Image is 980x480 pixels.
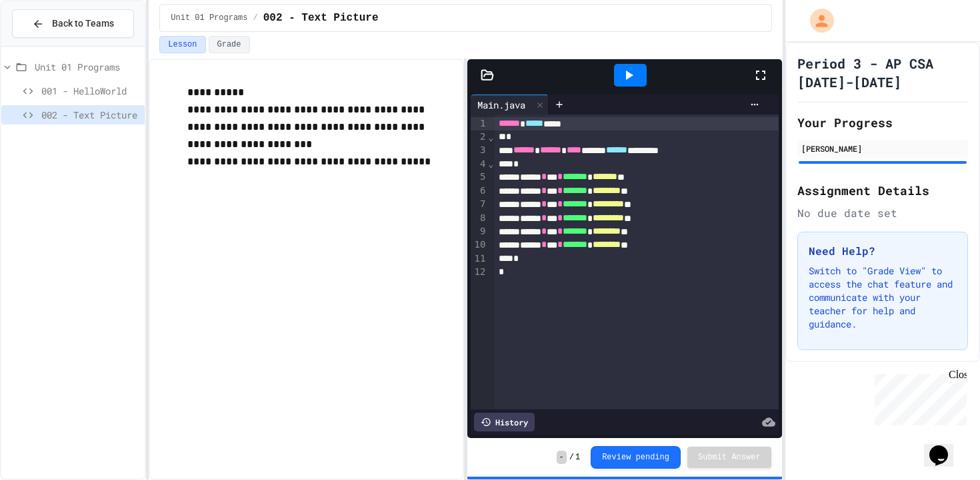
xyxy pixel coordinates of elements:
[797,205,968,221] div: No due date set
[487,158,494,169] span: Fold line
[12,9,134,38] button: Back to Teams
[471,212,487,225] div: 8
[796,5,837,36] div: My Account
[687,447,771,468] button: Submit Answer
[869,369,967,425] iframe: chat widget
[471,198,487,211] div: 7
[41,84,139,98] span: 001 - HelloWorld
[471,238,487,252] div: 10
[797,113,968,132] h2: Your Progress
[797,54,968,91] h1: Period 3 - AP CSA [DATE]-[DATE]
[698,452,761,463] span: Submit Answer
[569,452,574,463] span: /
[263,10,379,26] span: 002 - Text Picture
[924,427,967,467] iframe: chat widget
[471,117,487,130] div: 1
[575,452,580,463] span: 1
[801,142,964,154] div: [PERSON_NAME]
[591,446,681,469] button: Review pending
[209,36,250,53] button: Grade
[471,266,487,279] div: 12
[171,13,247,23] span: Unit 01 Programs
[471,144,487,157] div: 3
[471,130,487,144] div: 2
[471,95,549,115] div: Main.java
[471,170,487,184] div: 5
[471,225,487,238] div: 9
[159,36,205,53] button: Lesson
[809,264,957,331] p: Switch to "Grade View" to access the chat feature and communicate with your teacher for help and ...
[809,243,957,259] h3: Need Help?
[5,5,92,85] div: Chat with us now!Close
[557,451,567,464] span: -
[471,184,487,198] div: 6
[471,252,487,266] div: 11
[797,181,968,200] h2: Assignment Details
[52,17,114,31] span: Back to Teams
[474,413,535,431] div: History
[471,158,487,171] div: 4
[487,132,494,142] span: Fold line
[471,98,532,112] div: Main.java
[35,60,139,74] span: Unit 01 Programs
[253,13,258,23] span: /
[41,108,139,122] span: 002 - Text Picture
